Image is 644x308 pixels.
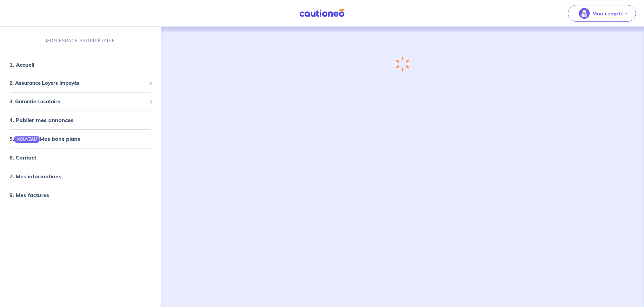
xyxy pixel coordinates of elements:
[3,170,158,183] div: 7. Mes informations
[592,9,624,17] p: Mon compte
[3,58,158,71] div: 1. Accueil
[3,151,158,164] div: 6. Contact
[9,154,36,161] a: 6. Contact
[9,61,34,68] a: 1. Accueil
[3,188,158,202] div: 8. Mes factures
[297,9,347,17] img: Cautioneo
[46,38,115,44] p: MON ESPACE PROPRIÉTAIRE
[9,173,61,180] a: 7. Mes informations
[9,135,80,142] a: 5.NOUVEAUMes bons plans
[3,77,158,90] div: 2. Assurance Loyers Impayés
[394,55,411,73] img: loading-spinner
[3,113,158,127] div: 4. Publier mes annonces
[3,132,158,145] div: 5.NOUVEAUMes bons plans
[568,5,636,22] button: illu_account_valid_menu.svgMon compte
[579,8,590,19] img: illu_account_valid_menu.svg
[3,95,158,108] div: 3. Garantie Locataire
[9,79,147,87] span: 2. Assurance Loyers Impayés
[9,98,147,106] span: 3. Garantie Locataire
[9,192,49,198] a: 8. Mes factures
[9,117,73,123] a: 4. Publier mes annonces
